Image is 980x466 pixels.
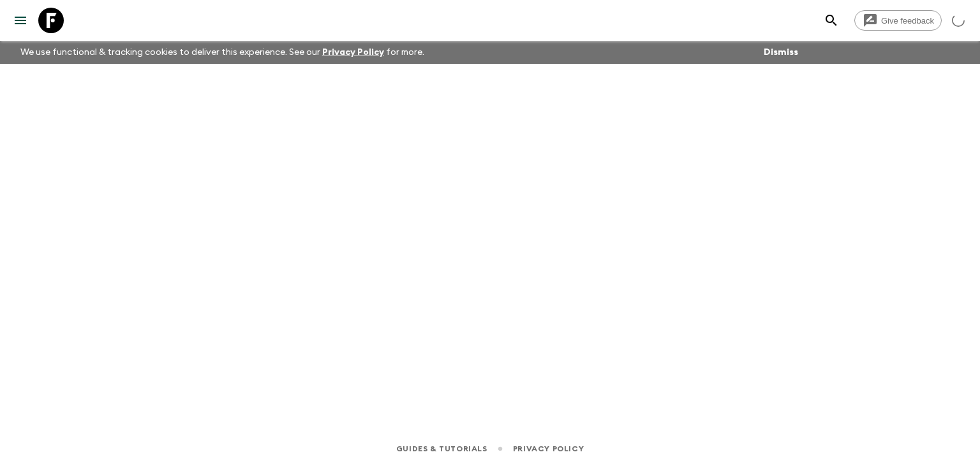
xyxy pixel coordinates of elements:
[396,442,487,456] a: Guides & Tutorials
[8,8,33,33] button: menu
[322,48,384,57] a: Privacy Policy
[513,442,584,456] a: Privacy Policy
[854,10,942,31] a: Give feedback
[761,43,801,61] button: Dismiss
[819,8,844,33] button: search adventures
[874,16,941,26] span: Give feedback
[15,41,429,64] p: We use functional & tracking cookies to deliver this experience. See our for more.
